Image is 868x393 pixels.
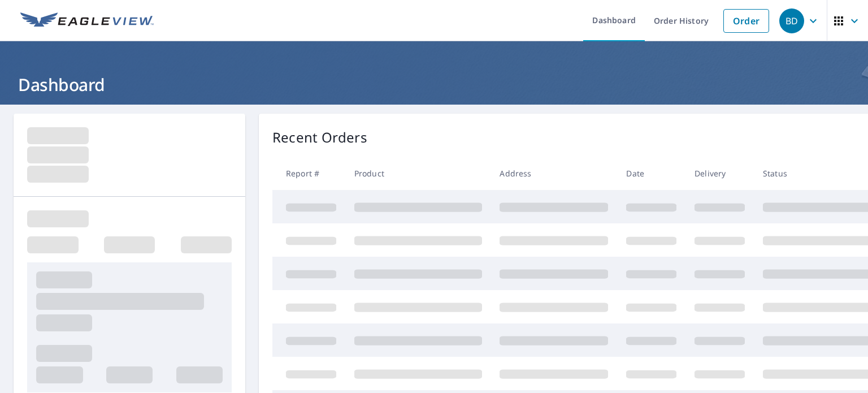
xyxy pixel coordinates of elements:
[272,157,345,190] th: Report #
[345,157,491,190] th: Product
[272,127,367,148] p: Recent Orders
[723,9,769,33] a: Order
[779,8,804,33] div: BD
[685,157,754,190] th: Delivery
[491,157,617,190] th: Address
[14,73,854,96] h1: Dashboard
[20,12,154,29] img: EV Logo
[617,157,685,190] th: Date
